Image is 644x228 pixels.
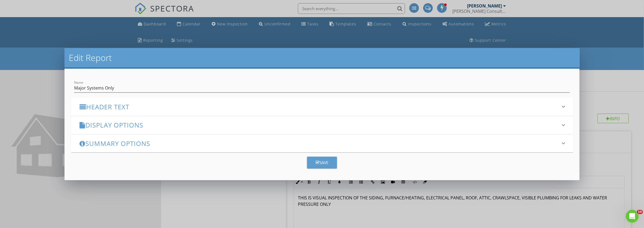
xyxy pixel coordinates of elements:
[79,140,558,147] h3: Summary Options
[79,103,558,110] h3: Header Text
[307,157,337,168] button: Save
[79,121,558,129] h3: Display Options
[637,210,643,214] span: 10
[560,140,567,146] i: keyboard_arrow_down
[69,52,575,63] h2: Edit Report
[560,103,567,110] i: keyboard_arrow_down
[626,210,639,223] iframe: Intercom live chat
[560,122,567,128] i: keyboard_arrow_down
[74,84,570,92] input: Name
[316,160,328,166] div: Save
